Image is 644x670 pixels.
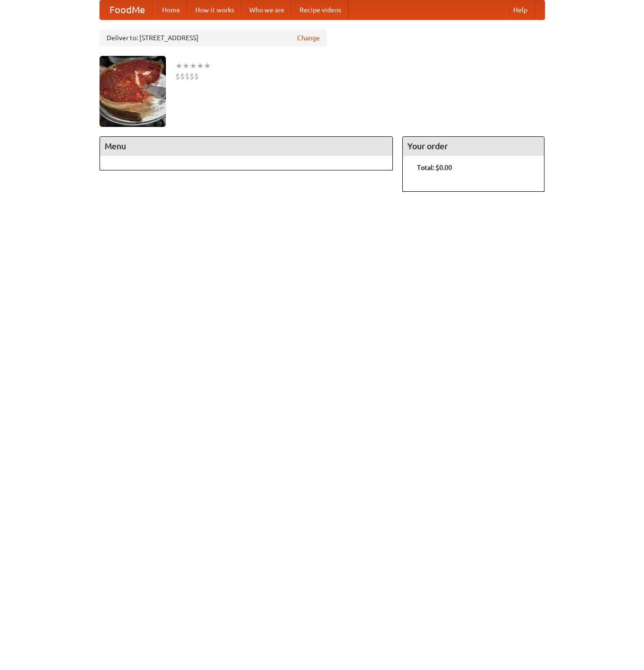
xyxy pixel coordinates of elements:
a: Who we are [242,0,292,19]
li: $ [175,71,180,81]
a: Home [154,0,188,19]
h4: Menu [100,137,393,156]
b: Total: $0.00 [417,164,452,171]
li: $ [190,71,194,81]
li: $ [180,71,185,81]
h4: Your order [403,137,544,156]
li: ★ [182,61,190,71]
li: ★ [190,61,197,71]
li: ★ [175,61,182,71]
a: How it works [188,0,242,19]
li: $ [185,71,190,81]
a: Change [297,33,320,43]
a: Help [506,0,535,19]
li: ★ [197,61,204,71]
a: FoodMe [100,0,154,19]
a: Recipe videos [292,0,349,19]
li: ★ [204,61,211,71]
li: $ [194,71,199,81]
img: angular.jpg [100,56,166,127]
div: Deliver to: [STREET_ADDRESS] [100,29,327,46]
